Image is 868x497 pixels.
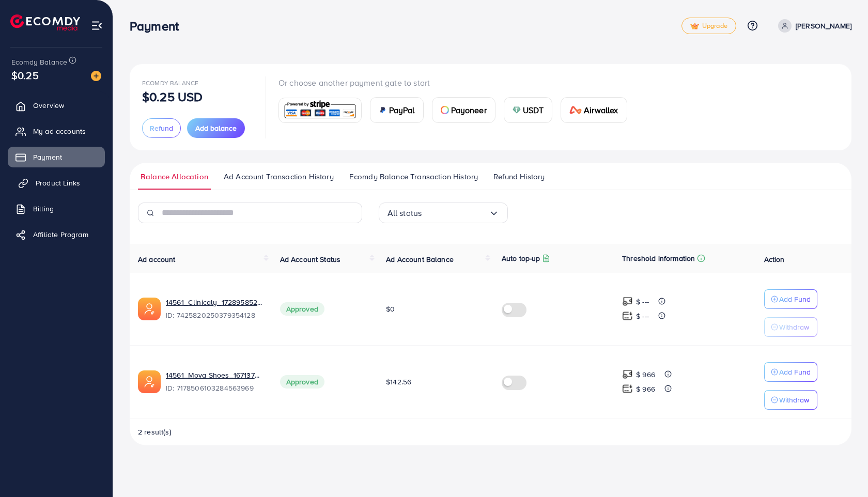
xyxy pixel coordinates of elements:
[166,370,263,380] a: 14561_Mova Shoes_1671376220996
[441,106,449,114] img: card
[10,14,80,30] img: logo
[764,254,785,265] span: Action
[280,375,324,389] span: Approved
[166,297,263,307] a: 14561_Clinicaly_1728958523660
[622,383,633,394] img: top-up amount
[11,57,67,67] span: Ecomdy Balance
[11,68,39,83] span: $0.25
[224,171,334,182] span: Ad Account Transaction History
[523,104,544,116] span: USDT
[166,310,263,320] span: ID: 7425820250379354128
[451,104,487,116] span: Payoneer
[8,224,105,245] a: Affiliate Program
[824,451,860,489] iframe: Chat
[142,118,181,138] button: Refund
[504,97,553,123] a: cardUSDT
[386,377,411,387] span: $142.56
[690,23,699,30] img: tick
[569,106,582,114] img: card
[774,19,851,33] a: [PERSON_NAME]
[388,205,422,221] span: All status
[33,229,88,240] span: Affiliate Program
[432,97,495,123] a: cardPayoneer
[278,76,636,89] p: Or choose another payment gate to start
[779,394,809,406] p: Withdraw
[779,321,809,333] p: Withdraw
[187,118,245,138] button: Add balance
[764,289,817,309] button: Add Fund
[764,390,817,410] button: Withdraw
[370,97,424,123] a: cardPayPal
[584,104,618,116] span: Airwallex
[779,366,811,378] p: Add Fund
[690,22,727,30] span: Upgrade
[622,296,633,307] img: top-up amount
[33,126,86,136] span: My ad accounts
[561,97,627,123] a: cardAirwallex
[502,252,540,265] p: Auto top-up
[280,302,324,316] span: Approved
[91,71,101,81] img: image
[138,298,161,320] img: ic-ads-acc.e4c84228.svg
[796,20,851,32] p: [PERSON_NAME]
[622,252,695,265] p: Threshold information
[386,304,395,314] span: $0
[513,106,521,114] img: card
[91,20,103,32] img: menu
[8,147,105,167] a: Payment
[764,362,817,382] button: Add Fund
[138,370,161,393] img: ic-ads-acc.e4c84228.svg
[349,171,478,182] span: Ecomdy Balance Transaction History
[422,205,488,221] input: Search for option
[130,19,187,34] h3: Payment
[142,90,203,103] p: $0.25 USD
[681,18,736,34] a: tickUpgrade
[636,383,655,395] p: $ 966
[779,293,811,305] p: Add Fund
[33,152,62,162] span: Payment
[379,106,387,114] img: card
[636,296,649,308] p: $ ---
[386,254,454,265] span: Ad Account Balance
[36,178,80,188] span: Product Links
[389,104,415,116] span: PayPal
[166,297,263,321] div: <span class='underline'>14561_Clinicaly_1728958523660</span></br>7425820250379354128
[138,254,176,265] span: Ad account
[636,310,649,322] p: $ ---
[166,370,263,394] div: <span class='underline'>14561_Mova Shoes_1671376220996</span></br>7178506103284563969
[8,198,105,219] a: Billing
[280,254,341,265] span: Ad Account Status
[8,121,105,142] a: My ad accounts
[33,204,54,214] span: Billing
[622,369,633,380] img: top-up amount
[150,123,173,133] span: Refund
[142,79,198,87] span: Ecomdy Balance
[8,173,105,193] a: Product Links
[8,95,105,116] a: Overview
[33,100,64,111] span: Overview
[138,427,172,437] span: 2 result(s)
[141,171,208,182] span: Balance Allocation
[493,171,545,182] span: Refund History
[764,317,817,337] button: Withdraw
[282,99,358,121] img: card
[195,123,237,133] span: Add balance
[278,98,362,123] a: card
[166,383,263,393] span: ID: 7178506103284563969
[379,203,508,223] div: Search for option
[622,310,633,321] img: top-up amount
[636,368,655,381] p: $ 966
